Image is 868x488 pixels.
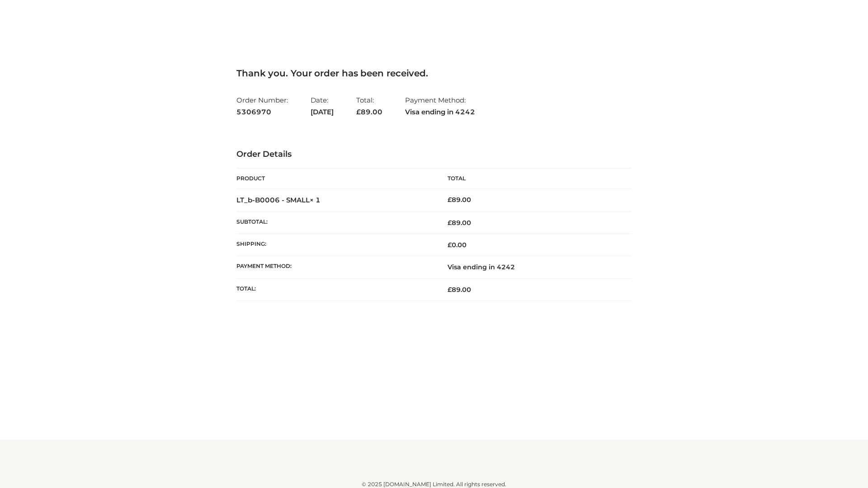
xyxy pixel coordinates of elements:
th: Subtotal: [236,211,434,234]
li: Total: [356,92,382,120]
th: Shipping: [236,234,434,256]
li: Date: [311,92,334,120]
li: Order Number: [236,92,288,120]
bdi: 89.00 [448,196,471,204]
span: £ [448,196,452,204]
h3: Thank you. Your order has been received. [236,68,632,79]
span: 89.00 [448,219,471,227]
th: Total: [236,278,434,300]
span: £ [356,108,361,116]
span: £ [448,241,452,249]
th: Payment method: [236,256,434,278]
strong: 5306970 [236,106,288,118]
span: 89.00 [448,286,471,294]
strong: LT_b-B0006 - SMALL [236,196,321,204]
h3: Order Details [236,150,632,160]
span: £ [448,219,452,227]
span: £ [448,286,452,294]
th: Total [434,169,632,189]
strong: × 1 [310,196,321,204]
td: Visa ending in 4242 [434,256,632,278]
th: Product [236,169,434,189]
bdi: 0.00 [448,241,467,249]
li: Payment Method: [405,92,475,120]
strong: [DATE] [311,106,334,118]
strong: Visa ending in 4242 [405,106,475,118]
span: 89.00 [356,108,382,116]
